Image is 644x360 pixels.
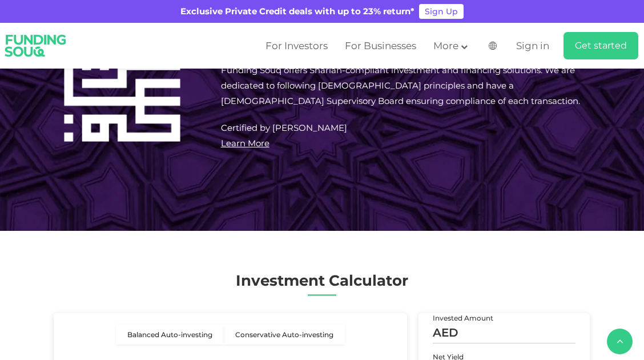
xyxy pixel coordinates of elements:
[221,64,580,106] span: Funding Souq offers Shariah-compliant investment and financing solutions. We are dedicated to fol...
[224,325,345,345] label: Conservative Auto-investing
[236,271,325,290] span: Investment
[489,42,497,50] img: SA Flag
[116,325,345,345] div: Basic radio toggle button group
[575,40,627,51] span: Get started
[516,40,549,51] span: Sign in
[221,119,590,135] p: Certified by [PERSON_NAME]
[342,37,419,55] a: For Businesses
[513,37,549,55] a: Sign in
[329,271,408,290] span: Calculator
[433,40,458,51] span: More
[263,37,331,55] a: For Investors
[54,15,191,152] img: Compliance Image
[433,326,458,339] span: AED
[419,4,464,19] a: Sign Up
[221,137,269,148] a: Learn More
[116,325,224,345] label: Balanced Auto-investing
[607,329,633,354] button: back
[180,5,414,18] div: Exclusive Private Credit deals with up to 23% return*
[433,313,575,323] div: Invested Amount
